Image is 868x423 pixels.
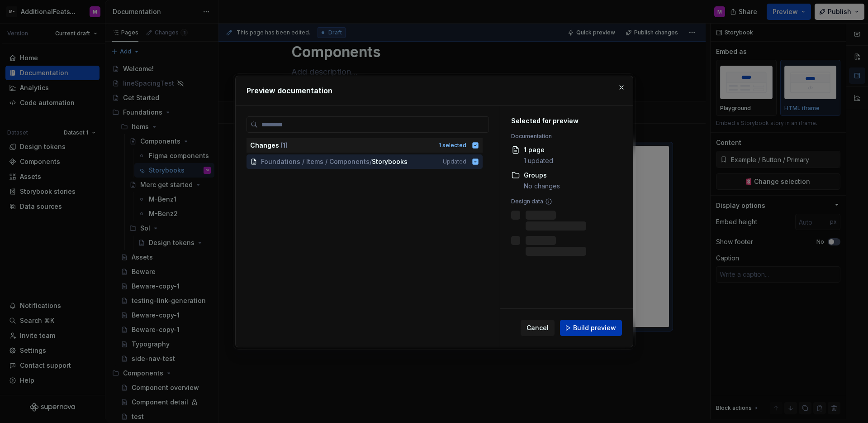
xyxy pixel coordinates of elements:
button: Cancel [521,320,555,336]
div: Design data [511,198,612,205]
span: ( 1 ) [280,141,288,149]
span: Updated [443,158,466,165]
span: Cancel [526,323,549,332]
span: / [370,157,372,166]
span: Foundations / Items / Components [261,157,370,166]
button: Build preview [560,320,622,336]
div: Changes [250,141,433,150]
div: No changes [524,182,560,191]
h2: Preview documentation [247,85,622,96]
span: Build preview [573,323,616,332]
div: 1 selected [439,142,466,149]
div: Groups [524,171,560,180]
span: Storybooks [372,157,408,166]
div: Selected for preview [511,116,612,125]
div: 1 updated [524,156,553,165]
div: Documentation [511,133,612,140]
div: 1 page [524,145,553,154]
